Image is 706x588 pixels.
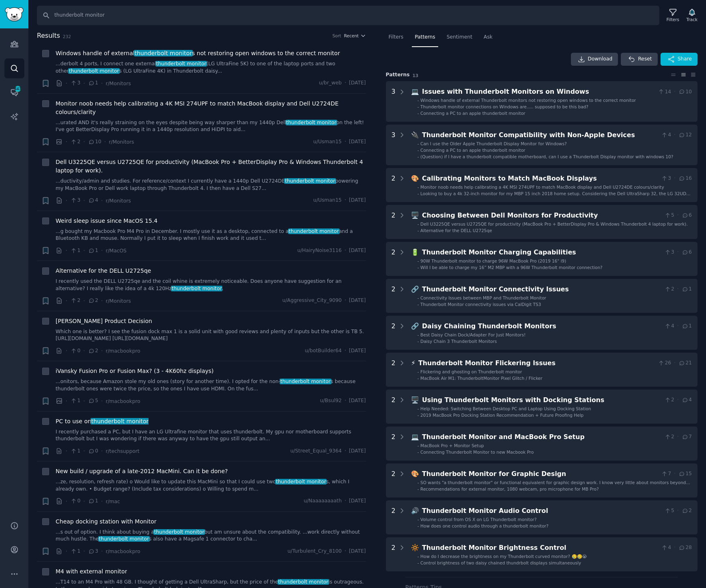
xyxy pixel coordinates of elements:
span: Connecting Thunderbolt Monitor to new Macbook Pro [420,450,534,454]
span: [DATE] [349,80,366,87]
div: - [418,332,419,338]
a: 443 [4,82,24,102]
span: · [677,507,679,515]
span: Sentiment [447,34,472,41]
div: - [418,375,419,381]
span: Filters [389,34,404,41]
span: thunderbolt monitor [278,579,329,585]
span: 💻 [411,433,419,441]
span: · [344,498,346,505]
div: - [418,295,419,301]
span: 2019 MacBook Pro Docking Station Recommendation + Future Proofing Help [420,413,583,418]
a: Alternative for the DELL U2725qe [56,267,151,275]
span: 6 [682,249,692,256]
span: 7 [661,470,671,478]
span: [DATE] [349,297,366,304]
span: · [101,547,103,556]
a: Download [571,53,618,66]
span: 15 [678,470,692,478]
div: 2 [392,284,396,307]
div: - [418,406,419,411]
a: M4 with external monitor [56,567,127,576]
a: [PERSON_NAME] Product Decision [56,317,152,325]
span: New build / upgrade of a late-2012 MacMini. Can it be done? [56,467,228,476]
span: 🖥️ [411,211,419,219]
span: · [66,547,67,556]
div: 2 [392,321,396,344]
div: - [418,338,419,344]
button: Track [684,7,700,24]
span: 10 [678,88,692,96]
span: 10 [88,138,101,146]
span: · [674,131,676,139]
span: 💻 [411,88,419,95]
a: I recently used the DELL U2725qe and the coil whine is extremely noticeable. Does anyone have sug... [56,278,366,292]
div: - [418,523,419,529]
a: ...urated AND it's really straining on the eyes despite being way sharper than my 1440p Dellthund... [56,119,366,134]
span: 3 [664,249,674,256]
span: · [101,397,103,405]
div: - [418,97,419,103]
span: [DATE] [349,397,366,405]
span: 🔌 [411,131,419,139]
span: 4 [88,197,98,204]
div: - [418,486,419,492]
span: 🎨 [411,174,419,182]
a: ...ductivity/admin and studies. For reference/context I currently have a 1440p Dell U2724DEthunde... [56,178,366,192]
span: 0 [70,498,80,505]
div: - [418,517,419,522]
span: · [66,79,67,88]
a: Cheap docking station with Monitor [56,517,157,526]
div: - [418,443,419,448]
span: Connectivity Issues between MBP and Thunderbolt Monitor [420,295,546,300]
span: r/macbookpro [105,348,140,354]
a: ...ze, resolution, refresh rate) o Would like to update this MacMini so that I could use twothund... [56,478,366,493]
span: [DATE] [349,347,366,355]
span: How do I decrease the brightness on my Thunderbolt curved monitor? 🥲🥲😭 [420,554,587,559]
div: - [418,110,419,116]
div: - [418,480,419,485]
span: Reset [638,56,652,63]
span: 1 [70,448,80,455]
div: - [418,412,419,418]
span: Monitor noob needs help calibrating a 4K MSI 274UPF to match MacBook display and Dell U2724DE col... [56,99,366,116]
button: Recent [344,33,366,39]
span: · [344,247,346,254]
span: 6 [682,212,692,219]
div: - [418,184,419,190]
span: · [66,196,67,205]
span: · [83,297,85,305]
span: 4 [661,131,671,139]
img: GummySearch logo [5,7,24,22]
a: Weird sleep issue since MacOS 15.4 [56,217,157,225]
div: 2 [392,395,396,418]
span: thunderbolt monitor [284,178,336,184]
div: - [418,154,419,159]
span: · [674,360,676,367]
div: 3 [392,87,396,116]
span: Patterns [415,34,435,41]
div: - [418,141,419,146]
span: 0 [70,347,80,355]
span: · [66,297,67,305]
span: · [677,323,679,330]
a: Which one is better? I see the fusion dock max 1 is a solid unit with good reviews and plenty of ... [56,328,366,342]
div: 2 [392,358,396,381]
span: u/HairyNoise3116 [297,247,342,254]
span: 1 [88,80,98,87]
span: · [677,212,679,219]
span: [DATE] [349,498,366,505]
span: Download [588,56,613,63]
span: Recent [344,33,359,39]
span: 90W Thunderbolt monitor to charge 96W MacBook Pro (2019 16" i9) [420,258,566,263]
span: 14 [658,88,671,96]
span: · [83,497,85,506]
span: · [101,79,103,88]
span: r/mac [105,499,120,504]
span: · [83,397,85,405]
span: Connecting a PC to an apple thunderbolt monitor [420,111,525,116]
span: 🔗 [411,285,419,293]
span: [DATE] [349,247,366,254]
a: Windows handle of externalthunderbolt monitors not restoring open windows to the correct monitor [56,49,340,58]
